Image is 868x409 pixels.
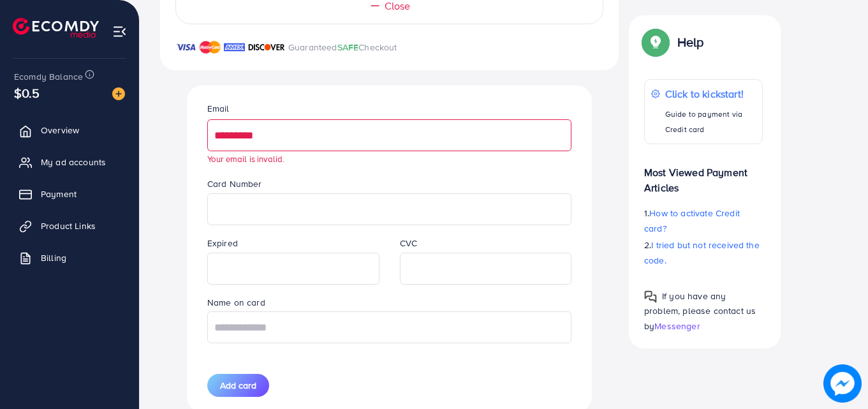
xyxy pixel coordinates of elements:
p: Help [677,34,704,50]
a: My ad accounts [10,149,129,175]
span: $0.5 [14,84,40,102]
img: Popup guide [644,290,657,303]
img: image [823,364,862,403]
span: Product Links [41,219,96,232]
span: Billing [41,251,66,264]
img: logo [13,18,99,38]
label: CVC [400,237,417,249]
span: Overview [41,124,79,137]
p: 1. [644,205,763,236]
span: Payment [41,188,77,200]
label: Expired [207,237,238,249]
a: Overview [10,117,129,143]
span: Add card [220,379,256,392]
span: Ecomdy Balance [14,70,83,83]
p: Most Viewed Payment Articles [644,154,763,195]
span: Messenger [654,319,700,332]
iframe: Secure expiration date input frame [214,255,372,283]
img: brand [248,40,285,55]
button: Add card [207,374,269,397]
span: SAFE [337,41,359,54]
p: 2. [644,237,763,268]
a: Payment [10,181,129,207]
img: image [112,87,125,100]
a: Product Links [10,213,129,239]
label: Card Number [207,177,262,190]
div: Your email is invalid. [207,153,571,165]
img: brand [224,40,245,55]
img: brand [175,40,196,55]
iframe: Secure card number input frame [214,195,564,223]
img: Popup guide [644,31,667,54]
img: brand [200,40,221,55]
span: My ad accounts [41,156,106,168]
span: I tried but not received the code. [644,239,760,267]
span: How to activate Credit card? [644,207,740,235]
iframe: Secure CVC input frame [407,255,565,283]
p: Guide to payment via Credit card [665,107,756,137]
label: Name on card [207,296,265,309]
p: Guaranteed Checkout [288,40,397,55]
label: Email [207,102,230,115]
span: If you have any problem, please contact us by [644,290,756,332]
p: Click to kickstart! [665,86,756,101]
img: menu [112,24,127,39]
a: Billing [10,245,129,271]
